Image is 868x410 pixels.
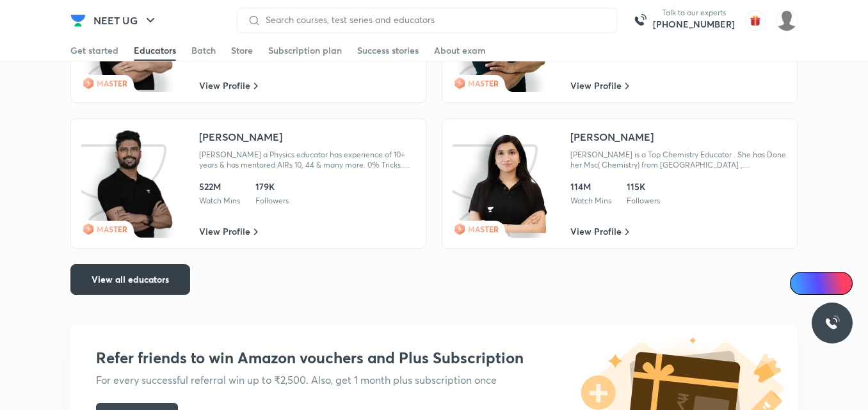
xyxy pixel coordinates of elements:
span: MASTER [97,78,127,88]
span: MASTER [468,224,499,234]
a: View Profile [570,79,629,92]
div: Followers [627,196,660,206]
div: Followers [255,196,289,206]
div: Batch [191,44,216,57]
a: View Profile [199,225,258,238]
span: View all educators [92,273,169,286]
span: Ai Doubts [811,278,845,288]
span: View Profile [570,79,622,92]
div: 114M [570,180,611,193]
img: Company Logo [70,13,86,28]
div: 179K [255,180,289,193]
a: Success stories [357,40,419,61]
span: View Profile [199,79,250,92]
span: View Profile [199,225,250,238]
a: View Profile [570,225,629,238]
div: 115K [627,180,660,193]
a: Subscription plan [268,40,342,61]
div: [PERSON_NAME] a Physics educator has experience of 10+ years & has mentored AIRs 10, 44 & many mo... [199,150,415,170]
div: [PERSON_NAME] [570,129,654,145]
h3: Refer friends to win Amazon vouchers and Plus Subscription [96,349,524,367]
a: Get started [70,40,118,61]
a: Batch [191,40,216,61]
div: About exam [434,44,486,57]
a: iconclassMASTER[PERSON_NAME][PERSON_NAME] is a Top Chemistry Educator . She has Done her Msc( Che... [442,118,798,249]
img: class [465,129,547,238]
input: Search courses, test series and educators [261,15,606,25]
a: iconclassMASTER[PERSON_NAME][PERSON_NAME] a Physics educator has experience of 10+ years & has me... [70,118,426,249]
p: Talk to our experts [653,8,735,18]
button: View all educators [70,264,190,295]
div: Get started [70,44,118,57]
div: [PERSON_NAME] is a Top Chemistry Educator . She has Done her Msc( Chemistry) from [GEOGRAPHIC_DAT... [570,150,787,170]
div: [PERSON_NAME] [199,129,282,145]
div: 522M [199,180,240,193]
h5: For every successful referral win up to ₹2,500. Also, get 1 month plus subscription once [96,372,524,388]
div: Store [231,44,253,57]
img: shilakha [776,10,798,31]
a: Store [231,40,253,61]
a: [PHONE_NUMBER] [653,18,735,31]
img: icon [453,129,548,238]
a: Ai Doubts [790,272,853,295]
div: Watch Mins [570,196,611,206]
img: Icon [798,278,808,288]
a: About exam [434,40,486,61]
img: call-us [627,8,653,33]
div: Subscription plan [268,44,342,57]
img: avatar [745,10,766,31]
span: MASTER [468,78,499,88]
span: View Profile [570,225,622,238]
div: Watch Mins [199,196,240,206]
button: NEET UG [86,8,166,33]
div: Success stories [357,44,419,57]
a: Educators [134,40,176,61]
img: ttu [824,315,840,331]
div: Educators [134,44,176,57]
a: View Profile [199,79,258,92]
img: class [94,129,176,238]
span: MASTER [97,224,127,234]
img: icon [81,129,177,238]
